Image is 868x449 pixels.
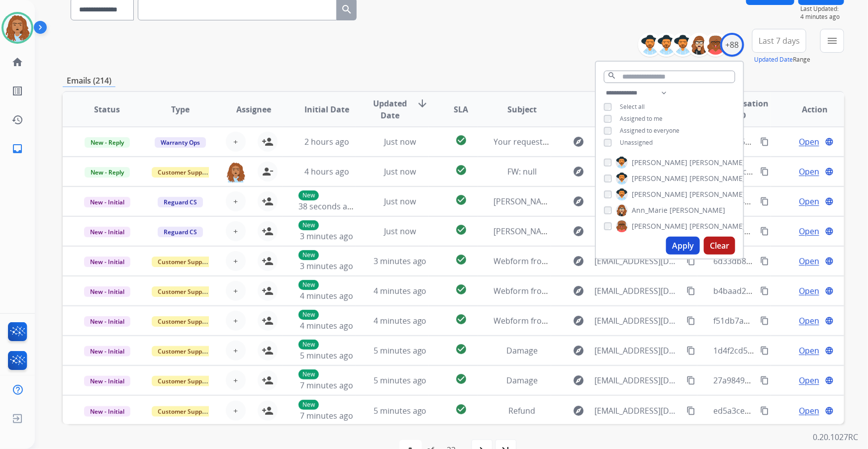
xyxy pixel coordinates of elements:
[632,221,687,231] span: [PERSON_NAME]
[158,197,203,207] span: Reguard CS
[226,281,246,301] button: +
[573,195,585,207] mat-icon: explore
[713,375,866,386] span: 27a98497-37ac-483f-b796-e56412594bad
[494,136,635,147] span: Your requested Mattress Firm receipt
[825,346,834,355] mat-icon: language
[506,375,538,386] span: Damage
[494,315,719,326] span: Webform from [EMAIL_ADDRESS][DOMAIN_NAME] on [DATE]
[152,257,216,267] span: Customer Support
[152,316,216,327] span: Customer Support
[800,13,844,21] span: 4 minutes ago
[84,227,130,237] span: New - Initial
[494,256,719,267] span: Webform from [EMAIL_ADDRESS][DOMAIN_NAME] on [DATE]
[300,380,353,391] span: 7 minutes ago
[455,164,467,176] mat-icon: check_circle
[262,136,274,148] mat-icon: person_add
[760,257,769,266] mat-icon: content_copy
[374,285,427,296] span: 4 minutes ago
[454,103,468,115] span: SLA
[595,255,681,267] span: [EMAIL_ADDRESS][DOMAIN_NAME]
[300,320,353,331] span: 4 minutes ago
[384,196,416,207] span: Just now
[494,226,590,237] span: [PERSON_NAME] PWR Rec
[262,195,274,207] mat-icon: person_add
[713,315,862,326] span: f51db7a3-a5c7-41c1-a3f5-113d256f6b01
[666,237,700,255] button: Apply
[455,134,467,146] mat-icon: check_circle
[455,224,467,236] mat-icon: check_circle
[298,250,319,260] p: New
[63,75,115,87] p: Emails (214)
[384,136,416,147] span: Just now
[825,316,834,325] mat-icon: language
[152,406,216,417] span: Customer Support
[713,345,866,356] span: 1d4f2cd5-7bf8-4e15-aeb5-9a2d77751dd5
[298,310,319,320] p: New
[374,256,427,267] span: 3 minutes ago
[384,166,416,177] span: Just now
[374,405,427,416] span: 5 minutes ago
[799,405,819,417] span: Open
[573,374,585,386] mat-icon: explore
[595,405,681,417] span: [EMAIL_ADDRESS][DOMAIN_NAME]
[158,227,203,237] span: Reguard CS
[689,158,745,168] span: [PERSON_NAME]
[704,237,735,255] button: Clear
[713,256,868,267] span: 6d33db88-edcd-4aa5-9dda-0ef742783e60
[799,374,819,386] span: Open
[233,374,238,386] span: +
[573,405,585,417] mat-icon: explore
[800,5,844,13] span: Last Updated:
[300,410,353,421] span: 7 minutes ago
[686,406,695,415] mat-icon: content_copy
[494,196,602,207] span: [PERSON_NAME]'s Repair Job
[84,257,130,267] span: New - Initial
[300,350,353,361] span: 5 minutes ago
[304,166,349,177] span: 4 hours ago
[455,373,467,385] mat-icon: check_circle
[760,197,769,206] mat-icon: content_copy
[171,103,190,115] span: Type
[573,345,585,357] mat-icon: explore
[226,132,246,152] button: +
[11,114,23,126] mat-icon: history
[760,316,769,325] mat-icon: content_copy
[799,345,819,357] span: Open
[632,189,687,199] span: [PERSON_NAME]
[298,201,357,212] span: 38 seconds ago
[298,340,319,350] p: New
[416,97,428,109] mat-icon: arrow_downward
[226,370,246,390] button: +
[152,286,216,297] span: Customer Support
[11,143,23,155] mat-icon: inbox
[455,194,467,206] mat-icon: check_circle
[607,71,616,80] mat-icon: search
[595,345,681,357] span: [EMAIL_ADDRESS][DOMAIN_NAME]
[632,158,687,168] span: [PERSON_NAME]
[620,138,653,147] span: Unassigned
[632,205,668,215] span: Ann_Marie
[233,345,238,357] span: +
[686,316,695,325] mat-icon: content_copy
[152,167,216,178] span: Customer Support
[689,189,745,199] span: [PERSON_NAME]
[799,255,819,267] span: Open
[689,221,745,231] span: [PERSON_NAME]
[304,103,349,115] span: Initial Date
[152,346,216,357] span: Customer Support
[262,345,274,357] mat-icon: person_add
[152,376,216,386] span: Customer Support
[686,346,695,355] mat-icon: content_copy
[84,286,130,297] span: New - Initial
[155,137,206,148] span: Warranty Ops
[84,376,130,386] span: New - Initial
[262,285,274,297] mat-icon: person_add
[813,431,858,443] p: 0.20.1027RC
[262,315,274,327] mat-icon: person_add
[374,375,427,386] span: 5 minutes ago
[494,285,719,296] span: Webform from [EMAIL_ADDRESS][DOMAIN_NAME] on [DATE]
[686,376,695,385] mat-icon: content_copy
[84,346,130,357] span: New - Initial
[226,401,246,421] button: +
[507,103,537,115] span: Subject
